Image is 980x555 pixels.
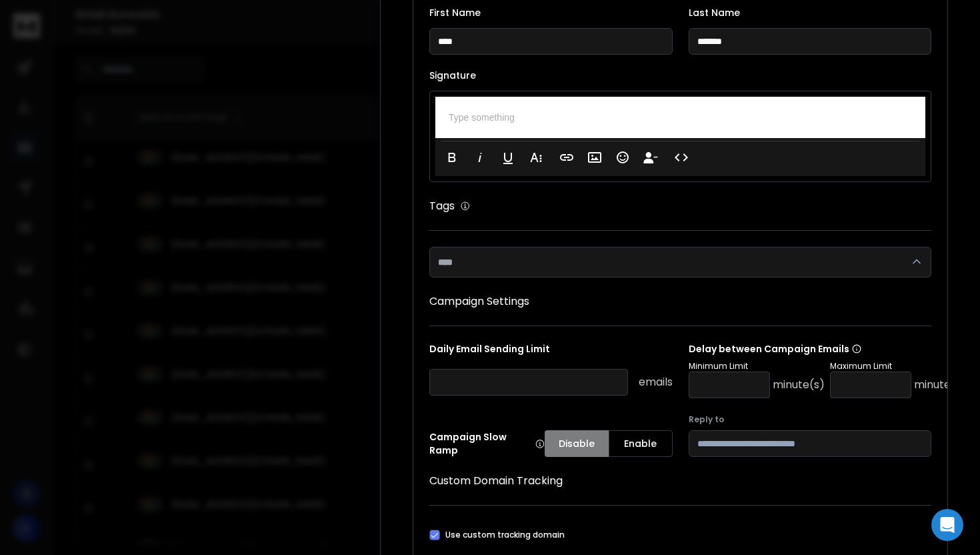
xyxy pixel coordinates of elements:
p: Minimum Limit [689,361,825,372]
label: Use custom tracking domain [445,530,565,540]
button: Code View [669,144,694,171]
p: minute(s) [773,377,825,393]
p: Delay between Campaign Emails [689,342,966,356]
label: Last Name [689,8,932,17]
h1: Tags [429,198,455,214]
button: Italic (⌘I) [467,144,493,171]
button: Underline (⌘U) [495,144,521,171]
button: Enable [609,430,673,457]
p: emails [639,374,673,390]
h1: Campaign Settings [429,294,931,310]
div: Open Intercom Messenger [931,509,963,541]
button: Insert Image (⌘P) [582,144,607,171]
label: First Name [429,8,673,17]
button: Insert Link (⌘K) [554,144,579,171]
label: Signature [429,71,931,80]
p: Campaign Slow Ramp [429,430,545,457]
button: Bold (⌘B) [439,144,465,171]
label: Reply to [689,414,932,425]
button: Disable [545,430,609,457]
button: Emoticons [610,144,635,171]
h1: Custom Domain Tracking [429,473,931,489]
button: Insert Unsubscribe Link [638,144,663,171]
button: More Text [523,144,549,171]
p: Daily Email Sending Limit [429,342,673,361]
p: minute(s) [914,377,966,393]
p: Maximum Limit [830,361,966,372]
